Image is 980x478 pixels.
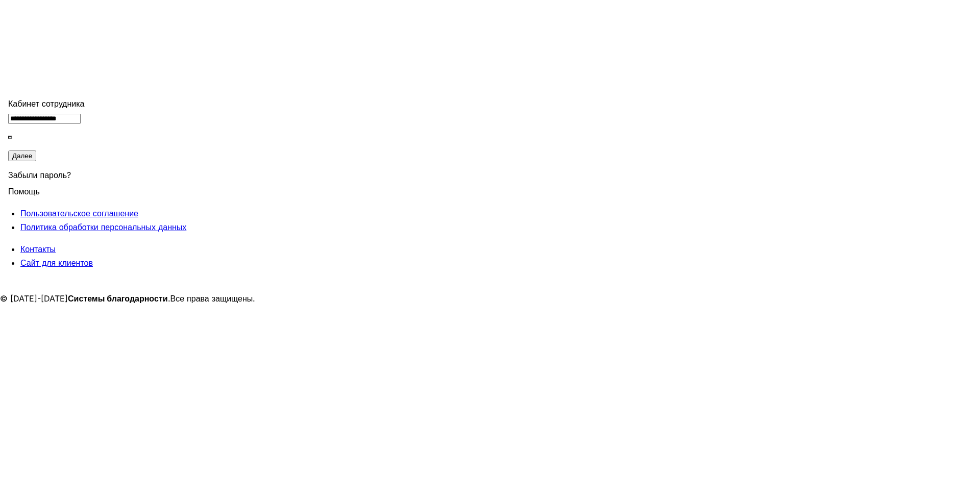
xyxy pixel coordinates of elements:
span: Все права защищены. [170,293,256,304]
strong: Системы благодарности [68,293,168,304]
span: Пользовательское соглашение [20,208,138,218]
div: Кабинет сотрудника [8,97,222,111]
div: Забыли пароль? [8,162,222,185]
span: Контакты [20,244,56,254]
span: Помощь [8,180,40,196]
span: Сайт для клиентов [20,258,93,268]
button: Далее [8,150,36,161]
span: Политика обработки персональных данных [20,222,186,232]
